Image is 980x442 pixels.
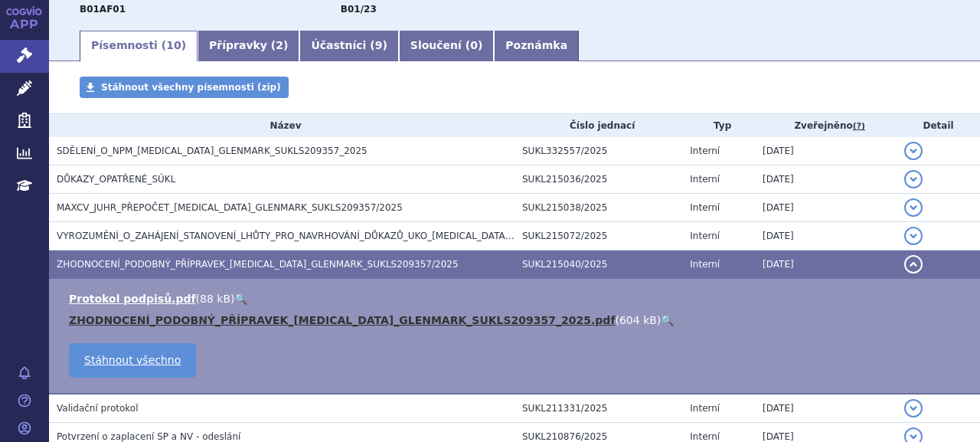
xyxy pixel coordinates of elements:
[234,293,247,305] a: 🔍
[755,165,897,194] td: [DATE]
[853,121,865,132] abbr: (?)
[514,222,682,250] td: SUKL215072/2025
[897,114,980,137] th: Detail
[57,431,240,442] span: Potvrzení o zaplacení SP a NV - odeslání
[57,403,139,414] span: Validační protokol
[661,314,674,326] a: 🔍
[57,202,403,213] span: MAXCV_JUHR_PŘEPOČET_RIVAROXABAN_GLENMARK_SUKLS209357/2025
[690,146,720,156] span: Interní
[690,202,720,213] span: Interní
[619,314,657,326] span: 604 kB
[80,4,126,15] strong: RIVAROXABAN
[69,291,965,306] li: ( )
[198,31,299,61] a: Přípravky (2)
[904,255,923,273] button: detail
[514,194,682,222] td: SUKL215038/2025
[80,77,289,98] a: Stáhnout všechny písemnosti (zip)
[69,343,196,378] a: Stáhnout všechno
[80,31,198,61] a: Písemnosti (10)
[299,31,398,61] a: Účastníci (9)
[690,431,720,442] span: Interní
[375,39,383,51] span: 9
[690,403,720,414] span: Interní
[904,399,923,417] button: detail
[904,170,923,188] button: detail
[57,259,459,270] span: ZHODNOCENÍ_PODOBNÝ_PŘÍPRAVEK_RIVAROXABAN_GLENMARK_SUKLS209357/2025
[514,137,682,165] td: SUKL332557/2025
[200,293,230,305] span: 88 kB
[341,4,377,15] strong: gatrany a xabany vyšší síly
[690,174,720,185] span: Interní
[904,142,923,160] button: detail
[755,394,897,423] td: [DATE]
[755,114,897,137] th: Zveřejněno
[57,146,367,156] span: SDĚLENÍ_O_NPM_RIVAROXABAN_GLENMARK_SUKLS209357_2025
[276,39,283,51] span: 2
[904,227,923,245] button: detail
[166,39,181,51] span: 10
[514,394,682,423] td: SUKL211331/2025
[494,31,579,61] a: Poznámka
[904,198,923,217] button: detail
[69,313,965,328] li: ( )
[399,31,494,61] a: Sloučení (0)
[755,137,897,165] td: [DATE]
[682,114,755,137] th: Typ
[470,39,478,51] span: 0
[690,231,720,241] span: Interní
[755,194,897,222] td: [DATE]
[514,114,682,137] th: Číslo jednací
[690,259,720,270] span: Interní
[755,250,897,279] td: [DATE]
[514,165,682,194] td: SUKL215036/2025
[101,82,281,93] span: Stáhnout všechny písemnosti (zip)
[514,250,682,279] td: SUKL215040/2025
[69,314,615,326] a: ZHODNOCENÍ_PODOBNÝ_PŘÍPRAVEK_[MEDICAL_DATA]_GLENMARK_SUKLS209357_2025.pdf
[57,231,662,241] span: VYROZUMĚNÍ_O_ZAHÁJENÍ_STANOVENÍ_LHŮTY_PRO_NAVRHOVÁNÍ_DŮKAZŮ_UKO_RIVAROXABAN_GLENMARK_SUKLS209357_...
[49,114,514,137] th: Název
[57,174,175,185] span: DŮKAZY_OPATŘENÉ_SÚKL
[755,222,897,250] td: [DATE]
[69,293,196,305] a: Protokol podpisů.pdf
